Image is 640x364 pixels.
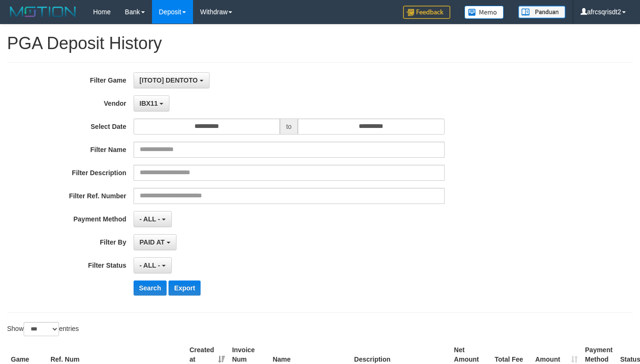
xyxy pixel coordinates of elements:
[140,262,160,269] span: - ALL -
[140,238,165,246] span: PAID AT
[140,215,160,223] span: - ALL -
[7,34,633,53] h1: PGA Deposit History
[140,76,198,84] span: [ITOTO] DENTOTO
[518,6,565,18] img: panduan.png
[24,322,59,336] select: Showentries
[134,257,172,273] button: - ALL -
[7,5,79,19] img: MOTION_logo.png
[7,322,79,336] label: Show entries
[140,100,158,107] span: IBX11
[168,280,201,296] button: Export
[280,119,298,135] span: to
[134,280,167,296] button: Search
[464,6,504,19] img: Button%20Memo.svg
[134,211,172,227] button: - ALL -
[403,6,450,19] img: Feedback.jpg
[134,95,170,111] button: IBX11
[134,72,210,88] button: [ITOTO] DENTOTO
[134,234,177,250] button: PAID AT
